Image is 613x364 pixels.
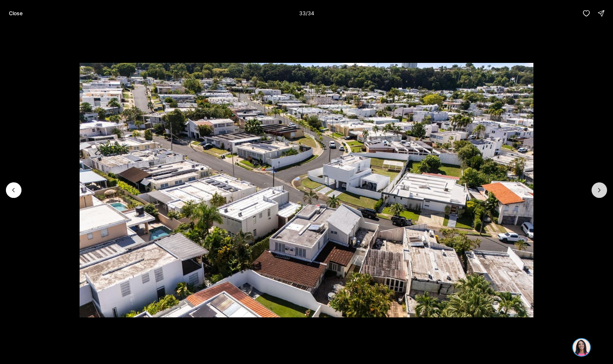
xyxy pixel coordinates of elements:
button: Next slide [592,182,607,198]
button: Previous slide [6,182,21,198]
button: Close [4,6,27,21]
img: be3d4b55-7850-4bcb-9297-a2f9cd376e78.png [4,4,21,21]
p: Close [9,10,23,16]
p: 33 / 34 [299,10,314,16]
